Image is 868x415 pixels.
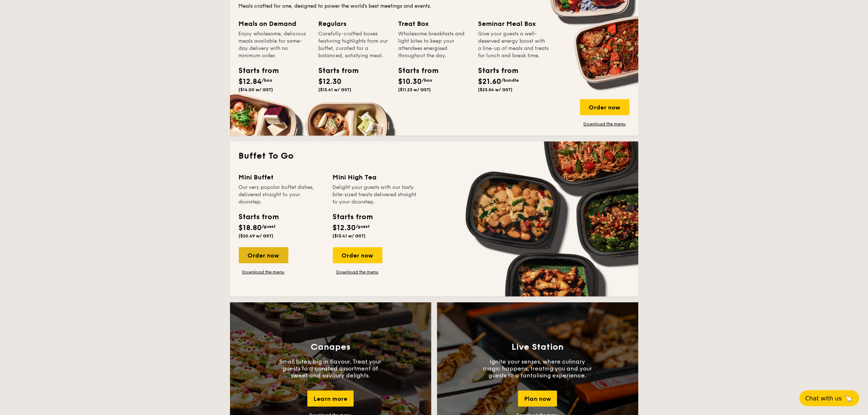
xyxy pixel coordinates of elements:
[239,19,310,29] div: Meals on Demand
[319,19,390,29] div: Regulars
[262,224,276,229] span: /guest
[511,342,564,352] h3: Live Station
[319,87,352,92] span: ($13.41 w/ GST)
[333,184,418,206] div: Delight your guests with our tasty bite-sized treats delivered straight to your doorstep.
[239,247,288,263] div: Order now
[333,172,418,182] div: Mini High Tea
[478,77,502,86] span: $21.60
[398,19,470,29] div: Treat Box
[398,87,431,92] span: ($11.23 w/ GST)
[239,212,279,222] div: Starts from
[478,65,511,76] div: Starts from
[478,87,513,92] span: ($23.54 w/ GST)
[333,212,373,222] div: Starts from
[398,30,470,59] div: Wholesome breakfasts and light bites to keep your attendees energised throughout the day.
[483,358,592,379] p: Ignite your senses, where culinary magic happens, treating you and your guests to a tantalising e...
[239,150,630,162] h2: Buffet To Go
[518,391,557,407] div: Plan now
[478,30,549,59] div: Give your guests a well-deserved energy boost with a line-up of meals and treats for lunch and br...
[307,391,354,407] div: Learn more
[333,247,382,263] div: Order now
[239,224,262,232] span: $18.80
[239,233,274,238] span: ($20.49 w/ GST)
[239,269,288,275] a: Download the menu
[356,224,370,229] span: /guest
[239,87,273,92] span: ($14.00 w/ GST)
[398,65,431,76] div: Starts from
[805,395,842,402] span: Chat with us
[398,77,422,86] span: $10.30
[311,342,350,352] h3: Canapes
[319,30,390,59] div: Carefully-crafted boxes featuring highlights from our buffet, curated for a balanced, satisfying ...
[319,65,351,76] div: Starts from
[799,390,859,406] button: Chat with us🦙
[333,269,382,275] a: Download the menu
[319,77,342,86] span: $12.30
[580,121,630,127] a: Download the menu
[239,172,324,182] div: Mini Buffet
[239,65,272,76] div: Starts from
[333,224,356,232] span: $12.30
[276,358,385,379] p: Small bites, big in flavour. Treat your guests to a curated assortment of sweet and savoury delig...
[502,78,519,83] span: /bundle
[239,3,630,10] div: Meals crafted for one, designed to power the world's best meetings and events.
[580,99,630,115] div: Order now
[333,233,366,238] span: ($13.41 w/ GST)
[239,184,324,206] div: Our very popular buffet dishes, delivered straight to your doorstep.
[262,78,273,83] span: /box
[422,78,433,83] span: /box
[845,394,853,403] span: 🦙
[239,77,262,86] span: $12.84
[478,19,549,29] div: Seminar Meal Box
[239,30,310,59] div: Enjoy wholesome, delicious meals available for same-day delivery with no minimum order.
